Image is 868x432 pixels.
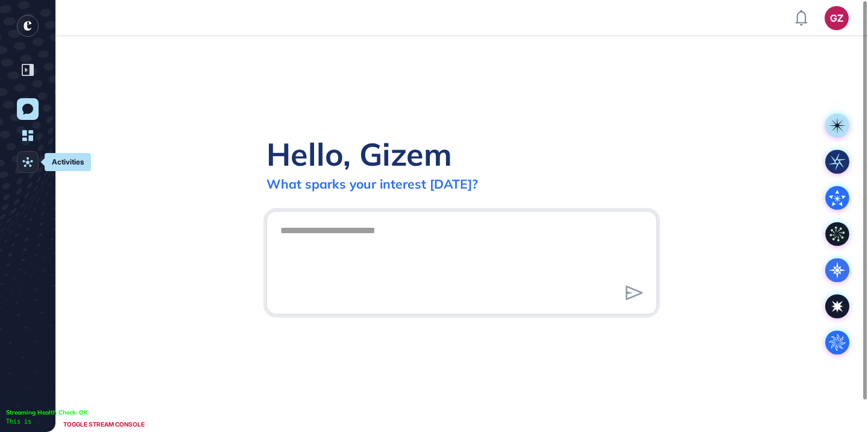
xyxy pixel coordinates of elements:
[17,151,39,173] a: Activities
[17,15,39,37] div: entrapeer-logo
[266,176,478,192] div: What sparks your interest [DATE]?
[60,417,148,432] div: TOGGLE STREAM CONSOLE
[825,6,849,30] button: GZ
[266,134,452,174] div: Hello, Gizem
